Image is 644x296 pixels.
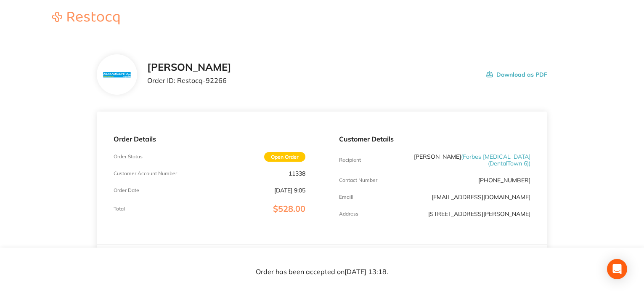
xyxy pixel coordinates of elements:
button: Download as PDF [486,61,547,88]
img: Restocq logo [44,12,128,24]
th: Quantity [448,245,485,264]
p: Customer Account Number [114,171,177,176]
p: Contact Number [339,177,377,183]
p: Order has been accepted on [DATE] 13:18 . [256,268,388,276]
p: Customer Details [339,135,531,143]
p: Order ID: Restocq- 92266 [147,77,231,84]
p: Total [114,206,125,212]
p: [PHONE_NUMBER] [478,177,530,184]
p: Recipient [339,157,361,163]
span: Open Order [264,152,305,162]
a: Restocq logo [44,12,128,26]
img: N3hiYW42Mg [103,72,130,77]
h2: [PERSON_NAME] [147,61,231,73]
p: Address [339,211,358,217]
div: Open Intercom Messenger [607,259,627,279]
a: [EMAIL_ADDRESS][DOMAIN_NAME] [432,193,530,201]
th: RRP Price Excl. GST [385,245,448,264]
th: Item [97,245,322,264]
p: [DATE] 9:05 [274,187,305,194]
p: Emaill [339,194,353,200]
p: Order Status [114,154,143,160]
span: ( Forbes [MEDICAL_DATA] (DentalTown 6) ) [461,153,530,167]
th: Contract Price Excl. GST [322,245,385,264]
p: Order Details [114,135,305,143]
p: 11338 [289,170,305,177]
p: [STREET_ADDRESS][PERSON_NAME] [428,211,530,217]
p: Order Date [114,187,139,193]
p: [PERSON_NAME] [403,153,530,167]
span: $528.00 [273,203,305,214]
th: Total [484,245,547,264]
